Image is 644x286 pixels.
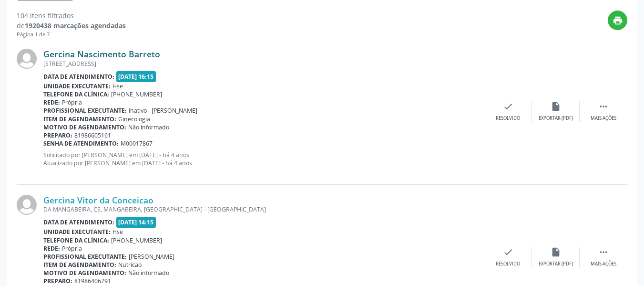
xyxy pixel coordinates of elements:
button: print [608,11,627,30]
div: 104 itens filtrados [17,11,126,21]
span: Hse [112,228,123,236]
span: [PHONE_NUMBER] [111,90,162,98]
div: [STREET_ADDRESS] [43,60,484,68]
b: Unidade executante: [43,82,111,90]
i: check [503,101,513,112]
b: Motivo de agendamento: [43,269,126,277]
b: Data de atendimento: [43,218,114,226]
b: Item de agendamento: [43,115,116,123]
b: Telefone da clínica: [43,236,109,244]
b: Profissional executante: [43,253,127,261]
span: [DATE] 14:15 [116,217,156,228]
div: Página 1 de 7 [17,31,126,39]
span: Própria [62,244,82,253]
i: print [613,15,623,26]
span: Ginecologia [118,115,150,123]
span: Não informado [128,269,169,277]
span: Nutricao [118,261,142,269]
b: Profissional executante: [43,106,127,115]
span: [DATE] 16:15 [116,71,156,82]
div: Mais ações [591,261,616,267]
b: Item de agendamento: [43,261,116,269]
span: Própria [62,98,82,106]
div: Resolvido [496,115,520,122]
a: Gercina Vitor da Conceicao [43,195,153,205]
b: Preparo: [43,131,72,139]
div: Exportar (PDF) [539,261,573,267]
b: Preparo: [43,277,72,285]
img: img [17,195,37,215]
i: check [503,247,513,257]
span: [PERSON_NAME] [129,253,174,261]
span: 81986605161 [74,131,111,139]
b: Motivo de agendamento: [43,123,126,131]
div: de [17,21,126,31]
img: img [17,49,37,69]
i: insert_drive_file [551,247,561,257]
strong: 1920438 marcações agendadas [25,21,126,30]
b: Rede: [43,98,60,106]
b: Unidade executante: [43,228,111,236]
span: M00017867 [121,139,153,148]
span: Inativo - [PERSON_NAME] [129,106,197,115]
i:  [598,247,609,257]
i:  [598,101,609,112]
span: [PHONE_NUMBER] [111,236,162,244]
span: Hse [112,82,123,90]
span: 81986406791 [74,277,111,285]
b: Data de atendimento: [43,73,114,81]
b: Telefone da clínica: [43,90,109,98]
p: Solicitado por [PERSON_NAME] em [DATE] - há 4 anos Atualizado por [PERSON_NAME] em [DATE] - há 4 ... [43,151,484,167]
div: Resolvido [496,261,520,267]
span: Não informado [128,123,169,131]
div: Mais ações [591,115,616,122]
div: DA MANGABEIRA, CS, MANGABEIRA, [GEOGRAPHIC_DATA] - [GEOGRAPHIC_DATA] [43,205,484,213]
b: Rede: [43,244,60,253]
i: insert_drive_file [551,101,561,112]
b: Senha de atendimento: [43,139,119,148]
a: Gercina Nascimento Barreto [43,49,160,59]
div: Exportar (PDF) [539,115,573,122]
